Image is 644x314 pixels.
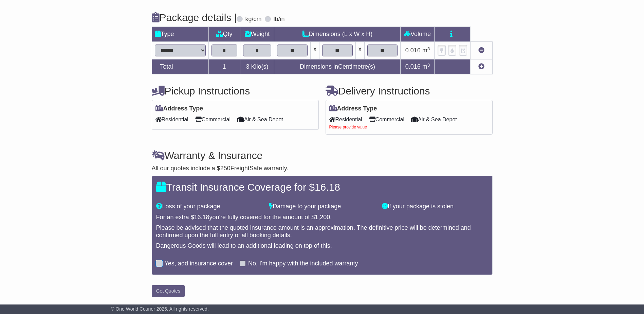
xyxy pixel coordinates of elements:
td: Dimensions in Centimetre(s) [274,59,401,74]
h4: Delivery Instructions [326,85,493,97]
label: kg/cm [245,16,261,23]
td: Weight [240,27,274,42]
td: Type [152,27,208,42]
div: All our quotes include a $ FreightSafe warranty. [152,165,493,172]
span: 16.18 [194,214,209,221]
sup: 3 [427,63,430,68]
span: © One World Courier 2025. All rights reserved. [111,306,209,312]
div: If your package is stolen [379,203,492,210]
span: Commercial [195,114,231,125]
h4: Package details | [152,12,237,23]
h4: Warranty & Insurance [152,150,493,161]
span: Air & Sea Depot [237,114,283,125]
span: 0.016 [405,47,421,54]
span: Residential [329,114,362,125]
div: Please be advised that the quoted insurance amount is an approximation. The definitive price will... [156,224,488,239]
span: 0.016 [405,63,421,70]
span: 1,200 [315,214,330,221]
td: x [311,42,319,59]
label: lb/in [273,16,284,23]
td: Dimensions (L x W x H) [274,27,401,42]
label: Address Type [155,105,203,112]
h4: Pickup Instructions [152,85,319,97]
span: Residential [155,114,188,125]
span: 16.18 [315,181,340,193]
td: x [355,42,364,59]
td: 1 [208,59,240,74]
span: Commercial [369,114,404,125]
td: Total [152,59,208,74]
span: 3 [246,63,249,70]
label: Yes, add insurance cover [165,260,233,267]
span: 250 [220,165,231,172]
div: Please provide value [329,125,489,129]
span: Air & Sea Depot [411,114,457,125]
div: Damage to your package [265,203,379,210]
div: Dangerous Goods will lead to an additional loading on top of this. [156,242,488,250]
button: Get Quotes [152,285,185,297]
span: m [422,63,430,70]
sup: 3 [427,46,430,51]
a: Remove this item [478,47,484,54]
span: m [422,47,430,54]
h4: Transit Insurance Coverage for $ [156,181,488,193]
label: Address Type [329,105,377,112]
td: Kilo(s) [240,59,274,74]
td: Volume [401,27,435,42]
div: For an extra $ you're fully covered for the amount of $ . [156,214,488,221]
a: Add new item [478,63,484,70]
label: No, I'm happy with the included warranty [248,260,358,267]
div: Loss of your package [153,203,266,210]
td: Qty [208,27,240,42]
